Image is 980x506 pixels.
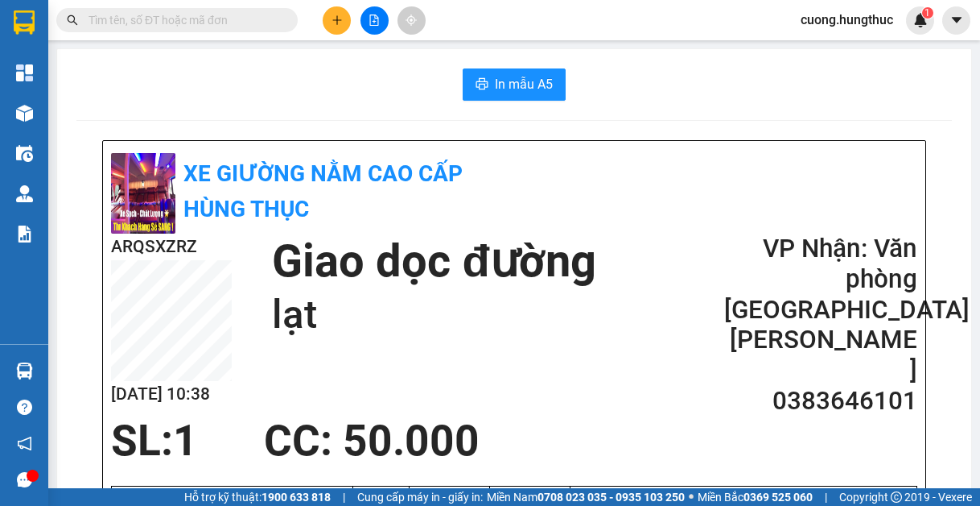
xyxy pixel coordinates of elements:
[924,7,930,19] span: 1
[89,11,278,29] input: Tìm tên, số ĐT hoặc mã đơn
[331,15,343,26] span: plus
[406,15,417,26] span: aim
[724,325,917,386] h2: [PERSON_NAME]
[111,153,175,234] img: logo.jpg
[16,363,33,379] img: warehouse-icon
[891,491,902,503] span: copyright
[698,488,813,506] span: Miền Bắc
[272,289,595,341] h1: lạt
[14,10,35,35] img: logo-vxr
[913,13,928,27] img: icon-new-feature
[173,416,198,466] span: 1
[16,145,33,162] img: warehouse-icon
[183,160,463,222] b: XE GIƯỜNG NẰM CAO CẤP HÙNG THỤC
[463,68,566,101] button: printerIn mẫu A5
[788,10,906,30] span: cuong.hungthuc
[360,6,389,35] button: file-add
[67,15,78,26] span: search
[184,488,331,506] span: Hỗ trợ kỹ thuật:
[397,6,426,35] button: aim
[495,74,553,94] span: In mẫu A5
[111,416,173,466] span: SL:
[743,491,813,504] strong: 0369 525 060
[343,488,345,506] span: |
[689,494,694,500] span: ⚪️
[537,491,685,504] strong: 0708 023 035 - 0935 103 250
[111,381,232,408] h2: [DATE] 10:38
[357,488,483,506] span: Cung cấp máy in - giấy in:
[487,488,685,506] span: Miền Nam
[254,417,489,465] div: CC : 50.000
[16,105,33,122] img: warehouse-icon
[272,234,595,289] h1: Giao dọc đường
[16,226,33,243] img: solution-icon
[111,234,232,260] h2: ARQSXZRZ
[17,400,32,415] span: question-circle
[261,491,331,504] strong: 1900 633 818
[16,185,33,202] img: warehouse-icon
[724,234,917,325] h2: VP Nhận: Văn phòng [GEOGRAPHIC_DATA]
[724,386,917,417] h2: 0383646101
[476,77,488,93] span: printer
[369,15,380,26] span: file-add
[825,488,827,506] span: |
[323,6,351,35] button: plus
[922,7,933,19] sup: 1
[17,436,32,451] span: notification
[16,64,33,81] img: dashboard-icon
[949,13,964,27] span: caret-down
[17,472,32,487] span: message
[942,6,970,35] button: caret-down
